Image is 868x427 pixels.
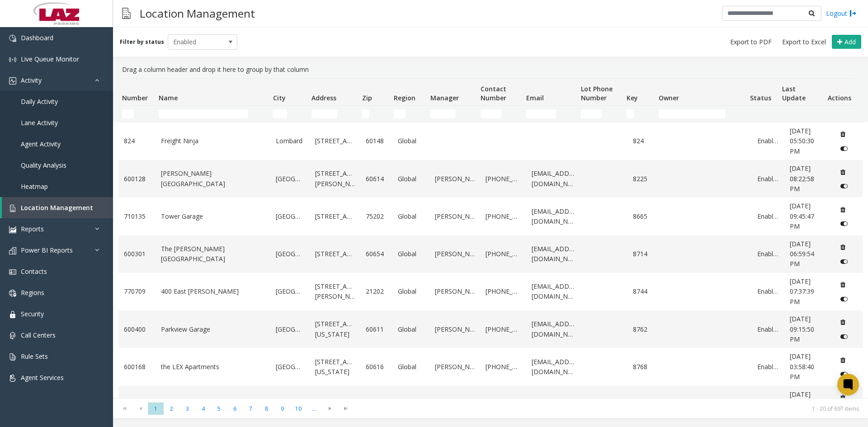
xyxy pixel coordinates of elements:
[844,38,856,46] span: Add
[486,362,521,372] a: [PHONE_NUMBER]
[581,109,602,118] input: Lot Phone Number Filter
[655,106,746,122] td: Owner Filter
[9,353,16,361] img: 'icon'
[836,127,850,141] button: Delete
[9,332,16,339] img: 'icon'
[9,35,16,42] img: 'icon'
[790,352,814,381] span: [DATE] 03:58:40 PM
[836,216,853,231] button: Disable
[315,282,355,302] a: [STREET_ADDRESS][PERSON_NAME]
[340,405,352,412] span: Go to the last page
[790,277,814,306] span: [DATE] 07:37:39 PM
[322,402,338,415] span: Go to the next page
[836,254,853,268] button: Disable
[21,352,48,361] span: Rule Sets
[21,182,48,191] span: Heatmap
[790,239,825,269] a: [DATE] 06:59:54 PM
[161,169,265,189] a: [PERSON_NAME][GEOGRAPHIC_DATA]
[398,362,424,372] a: Global
[315,136,355,146] a: [STREET_ADDRESS]
[824,79,856,106] th: Actions
[366,136,387,146] a: 60148
[366,249,387,259] a: 60654
[9,226,16,233] img: 'icon'
[159,109,248,118] input: Name Filter
[124,249,150,259] a: 600301
[161,362,265,372] a: the LEX Apartments
[118,61,863,78] div: Drag a column header and drop it here to group by that column
[195,403,211,415] span: Page 4
[315,357,355,377] a: [STREET_ADDRESS][US_STATE]
[21,118,58,127] span: Lane Activity
[362,94,372,102] span: Zip
[790,164,814,193] span: [DATE] 08:22:58 PM
[836,240,850,254] button: Delete
[276,211,304,221] a: [GEOGRAPHIC_DATA]
[21,140,61,148] span: Agent Activity
[358,106,390,122] td: Zip Filter
[790,390,814,419] span: [DATE] 03:30:53 AM
[427,106,477,122] td: Manager Filter
[486,174,521,184] a: [PHONE_NUMBER]
[435,211,475,221] a: [PERSON_NAME]
[21,373,64,382] span: Agent Services
[227,403,243,415] span: Page 6
[161,211,265,221] a: Tower Garage
[481,109,502,118] input: Contact Number Filter
[430,109,456,118] input: Manager Filter
[659,94,679,102] span: Owner
[633,211,654,221] a: 8665
[273,109,287,118] input: City Filter
[526,109,557,118] input: Email Filter
[290,403,306,415] span: Page 10
[633,249,654,259] a: 8714
[757,324,778,334] a: Enabled
[179,403,195,415] span: Page 3
[790,277,825,307] a: [DATE] 07:37:39 PM
[532,169,576,189] a: [EMAIL_ADDRESS][DOMAIN_NAME]
[836,141,853,156] button: Disable
[757,362,778,372] a: Enabled
[9,375,16,382] img: 'icon'
[633,362,654,372] a: 8768
[435,362,475,372] a: [PERSON_NAME]
[477,106,523,122] td: Contact Number Filter
[581,84,613,102] span: Lot Phone Number
[746,106,778,122] td: Status Filter
[124,136,150,146] a: 824
[623,106,655,122] td: Key Filter
[243,403,259,415] span: Page 7
[155,106,269,122] td: Name Filter
[269,106,308,122] td: City Filter
[757,174,778,184] a: Enabled
[633,174,654,184] a: 8225
[21,267,47,276] span: Contacts
[9,290,16,297] img: 'icon'
[161,136,265,146] a: Freight Ninja
[366,324,387,334] a: 60611
[276,324,304,334] a: [GEOGRAPHIC_DATA]
[273,94,286,102] span: City
[21,225,44,233] span: Reports
[9,205,16,212] img: 'icon'
[168,35,223,49] span: Enabled
[486,211,521,221] a: [PHONE_NUMBER]
[486,324,521,334] a: [PHONE_NUMBER]
[790,239,814,268] span: [DATE] 06:59:54 PM
[21,331,56,339] span: Call Centers
[757,211,778,221] a: Enabled
[790,389,825,420] a: [DATE] 03:30:53 AM
[9,311,16,318] img: 'icon'
[124,174,150,184] a: 600128
[9,268,16,276] img: 'icon'
[161,324,265,334] a: Parkview Garage
[148,403,164,415] span: Page 1
[159,94,178,102] span: Name
[21,97,58,106] span: Daily Activity
[315,169,355,189] a: [STREET_ADDRESS][PERSON_NAME]
[435,286,475,296] a: [PERSON_NAME]
[9,56,16,63] img: 'icon'
[276,174,304,184] a: [GEOGRAPHIC_DATA]
[274,403,290,415] span: Page 9
[757,286,778,296] a: Enabled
